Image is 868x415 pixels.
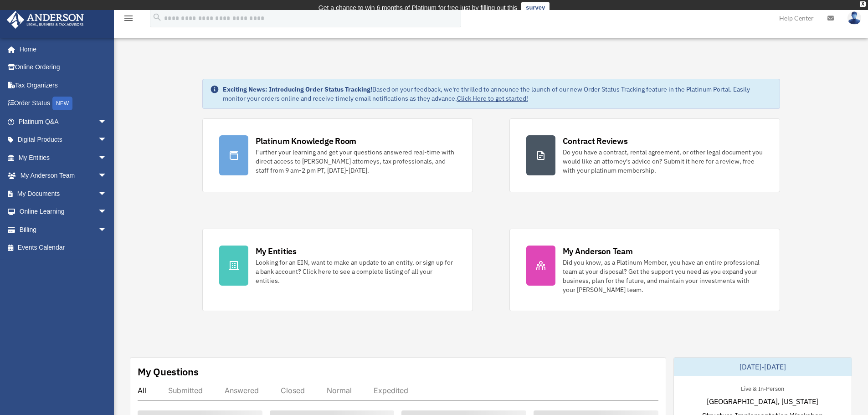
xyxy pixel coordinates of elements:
a: Digital Productsarrow_drop_down [6,131,121,149]
div: Do you have a contract, rental agreement, or other legal document you would like an attorney's ad... [563,148,763,175]
div: Normal [327,386,352,395]
a: My Entities Looking for an EIN, want to make an update to an entity, or sign up for a bank accoun... [202,229,473,311]
div: My Questions [138,365,199,379]
span: arrow_drop_down [98,184,116,203]
div: Expedited [374,386,408,395]
a: Platinum Knowledge Room Further your learning and get your questions answered real-time with dire... [202,118,473,192]
div: Closed [281,386,305,395]
a: Click Here to get started! [457,94,528,102]
a: Online Learningarrow_drop_down [6,203,121,221]
span: arrow_drop_down [98,149,116,167]
span: arrow_drop_down [98,203,116,221]
div: Did you know, as a Platinum Member, you have an entire professional team at your disposal? Get th... [563,258,763,294]
a: Billingarrow_drop_down [6,220,121,239]
a: Home [6,40,116,58]
img: Anderson Advisors Platinum Portal [4,11,87,29]
span: arrow_drop_down [98,131,116,149]
div: Get a chance to win 6 months of Platinum for free just by filling out this [318,2,518,13]
a: My Documentsarrow_drop_down [6,184,121,203]
div: All [138,386,146,395]
img: User Pic [847,11,861,25]
a: My Anderson Team Did you know, as a Platinum Member, you have an entire professional team at your... [509,229,780,311]
div: Platinum Knowledge Room [256,135,357,147]
i: search [152,12,162,22]
a: My Entitiesarrow_drop_down [6,149,121,167]
a: survey [521,2,550,13]
div: My Entities [256,246,297,257]
a: My Anderson Teamarrow_drop_down [6,167,121,185]
div: Looking for an EIN, want to make an update to an entity, or sign up for a bank account? Click her... [256,258,456,285]
a: Order StatusNEW [6,94,121,113]
i: menu [123,13,134,24]
div: close [860,1,866,7]
div: Live & In-Person [734,383,791,393]
span: arrow_drop_down [98,167,116,185]
a: Tax Organizers [6,76,121,94]
div: Based on your feedback, we're thrilled to announce the launch of our new Order Status Tracking fe... [223,85,772,103]
div: Contract Reviews [563,135,628,147]
a: menu [123,16,134,24]
span: [GEOGRAPHIC_DATA], [US_STATE] [707,396,818,407]
a: Events Calendar [6,239,121,257]
span: arrow_drop_down [98,220,116,239]
div: Further your learning and get your questions answered real-time with direct access to [PERSON_NAM... [256,148,456,175]
div: [DATE]-[DATE] [674,358,852,376]
div: Answered [225,386,259,395]
div: Submitted [168,386,203,395]
a: Online Ordering [6,58,121,77]
div: My Anderson Team [563,246,633,257]
span: arrow_drop_down [98,113,116,131]
div: NEW [52,97,72,110]
a: Contract Reviews Do you have a contract, rental agreement, or other legal document you would like... [509,118,780,192]
a: Platinum Q&Aarrow_drop_down [6,113,121,131]
strong: Exciting News: Introducing Order Status Tracking! [223,85,372,93]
